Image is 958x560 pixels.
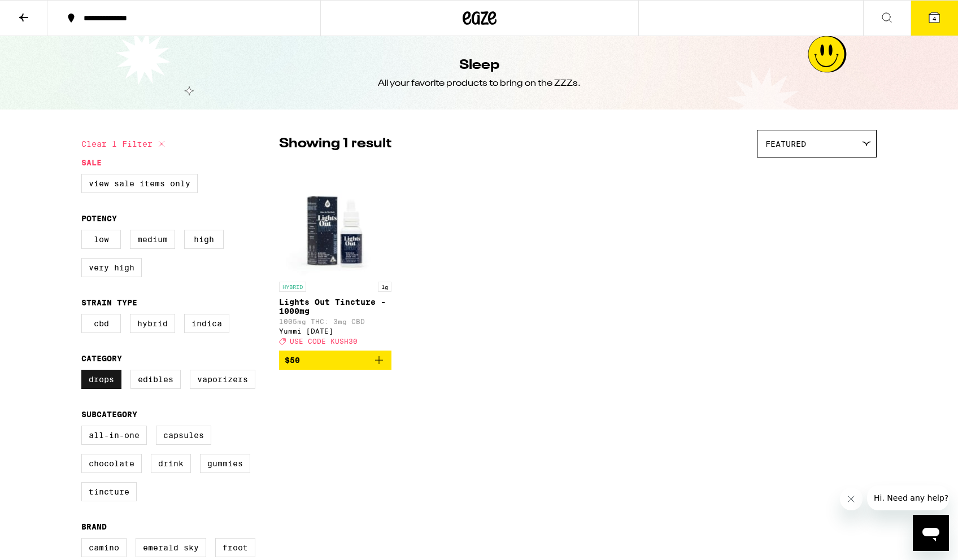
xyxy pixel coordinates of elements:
p: HYBRID [279,282,306,292]
iframe: Button to launch messaging window [913,515,949,551]
label: Indica [184,314,229,333]
label: All-In-One [81,426,147,445]
label: Capsules [156,426,211,445]
label: Drink [151,454,191,473]
label: Vaporizers [190,370,255,389]
label: Drops [81,370,121,389]
label: Very High [81,258,142,277]
label: Chocolate [81,454,142,473]
label: Emerald Sky [136,538,206,557]
legend: Subcategory [81,410,137,419]
button: Clear 1 filter [81,130,168,158]
label: Hybrid [130,314,175,333]
label: CBD [81,314,121,333]
button: Add to bag [279,351,391,370]
iframe: Message from company [867,485,949,510]
p: 1005mg THC: 3mg CBD [279,318,391,325]
label: Edibles [130,370,181,389]
label: Camino [81,538,127,557]
legend: Brand [81,522,107,531]
label: High [184,230,224,249]
span: Featured [765,139,806,148]
span: $50 [285,356,300,365]
p: 1g [378,282,391,292]
legend: Strain Type [81,298,137,307]
iframe: Close message [840,488,863,510]
button: 4 [911,1,958,36]
div: All your favorite products to bring on the ZZZs. [378,77,581,90]
label: Froot [215,538,255,557]
img: Yummi Karma - Lights Out Tincture - 1000mg [279,163,391,276]
label: Medium [130,230,175,249]
p: Lights Out Tincture - 1000mg [279,297,391,316]
label: Gummies [200,454,250,473]
label: Low [81,230,121,249]
div: Yummi [DATE] [279,327,391,335]
legend: Sale [81,158,102,167]
label: Tincture [81,482,137,501]
span: 4 [933,15,936,22]
label: View Sale Items Only [81,174,198,193]
span: USE CODE KUSH30 [290,338,358,345]
legend: Potency [81,214,117,223]
h1: Sleep [459,56,499,75]
a: Open page for Lights Out Tincture - 1000mg from Yummi Karma [279,163,391,351]
legend: Category [81,354,122,363]
p: Showing 1 result [279,134,391,154]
